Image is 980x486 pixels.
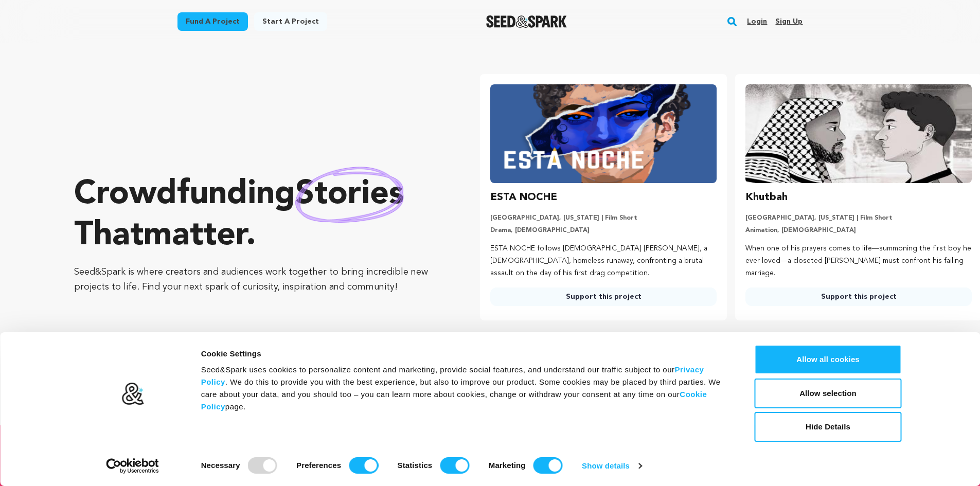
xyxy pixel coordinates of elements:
p: ESTA NOCHE follows [DEMOGRAPHIC_DATA] [PERSON_NAME], a [DEMOGRAPHIC_DATA], homeless runaway, conf... [490,243,717,279]
a: Sign up [775,13,803,30]
strong: Statistics [398,461,433,470]
img: Khutbah image [745,84,972,183]
a: Support this project [745,287,972,306]
a: Support this project [490,287,717,306]
p: [GEOGRAPHIC_DATA], [US_STATE] | Film Short [490,214,717,222]
h3: ESTA NOCHE [490,189,557,206]
p: Crowdfunding that . [74,174,439,257]
p: Seed&Spark is where creators and audiences work together to bring incredible new projects to life... [74,265,439,295]
p: When one of his prayers comes to life—summoning the first boy he ever loved—a closeted [PERSON_NA... [745,243,972,279]
strong: Preferences [296,461,341,470]
a: Login [747,13,767,30]
a: Fund a project [177,12,248,31]
a: Usercentrics Cookiebot - opens in a new window [87,458,177,474]
p: [GEOGRAPHIC_DATA], [US_STATE] | Film Short [745,214,972,222]
strong: Necessary [201,461,240,470]
button: Hide Details [755,412,902,442]
button: Allow selection [755,379,902,408]
p: Animation, [DEMOGRAPHIC_DATA] [745,226,972,235]
img: ESTA NOCHE image [490,84,717,183]
img: hand sketched image [295,167,404,223]
a: Seed&Spark Homepage [486,15,567,28]
span: matter [144,220,246,253]
div: Cookie Settings [201,348,732,360]
img: Seed&Spark Logo Dark Mode [486,15,567,28]
button: Allow all cookies [755,345,902,374]
img: logo [121,382,144,406]
a: Show details [582,458,642,474]
p: Drama, [DEMOGRAPHIC_DATA] [490,226,717,235]
strong: Marketing [489,461,526,470]
a: Start a project [254,12,327,31]
div: Seed&Spark uses cookies to personalize content and marketing, provide social features, and unders... [201,364,732,413]
h3: Khutbah [745,189,788,206]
